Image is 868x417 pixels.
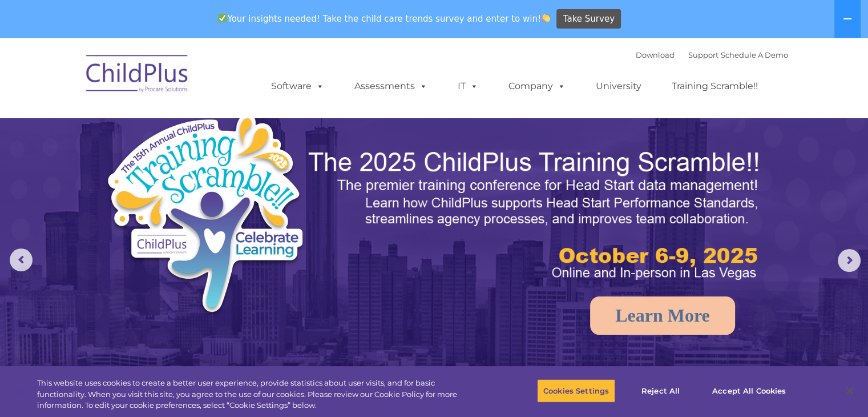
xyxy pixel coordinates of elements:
[542,14,550,22] img: 👏
[625,379,696,403] button: Reject All
[706,379,792,403] button: Accept All Cookies
[636,50,675,59] a: Download
[213,7,555,30] span: Your insights needed! Take the child care trends survey and enter to win!
[660,75,769,98] a: Training Scramble!!
[218,14,227,22] img: ✅
[556,9,621,29] a: Take Survey
[159,122,207,131] span: Phone number
[590,296,735,335] a: Learn More
[159,75,193,84] span: Last name
[446,75,490,98] a: IT
[636,50,788,59] font: |
[260,75,336,98] a: Software
[37,378,478,411] div: This website uses cookies to create a better user experience, provide statistics about user visit...
[343,75,439,98] a: Assessments
[563,9,615,29] span: Take Survey
[80,47,195,104] img: ChildPlus by Procare Solutions
[837,378,862,403] button: Close
[584,75,653,98] a: University
[497,75,577,98] a: Company
[721,50,788,59] a: Schedule A Demo
[688,50,718,59] a: Support
[537,379,615,403] button: Cookies Settings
